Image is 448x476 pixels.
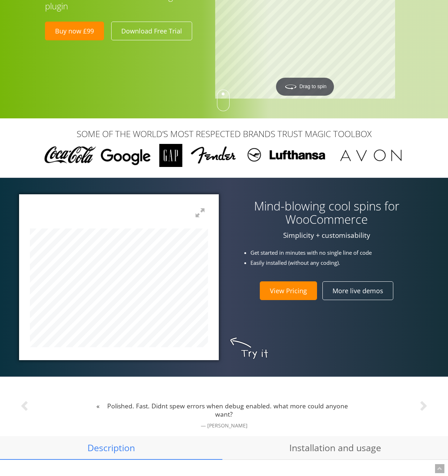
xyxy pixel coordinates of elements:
[230,231,424,240] p: Simplicity + customisability
[230,200,424,226] h3: Mind-blowing cool spins for WooCommerce
[19,129,429,139] h3: SOME OF THE WORLD’S MOST RESPECTED BRANDS TRUST MAGIC TOOLBOX
[111,22,192,40] a: Download Free Trial
[260,281,317,300] a: View Pricing
[224,436,447,460] a: Installation and usage
[322,281,393,300] a: More live demos
[96,402,352,418] p: Polished. Fast. Didnt spew errors when debug enabled. what more could anyone want?
[45,22,104,40] a: Buy now £99
[250,249,430,257] li: Get started in minutes with no single line of code
[250,259,430,267] li: Easily installed (without any coding).
[40,144,408,167] img: Magic Toolbox Customers
[96,422,352,429] small: [PERSON_NAME]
